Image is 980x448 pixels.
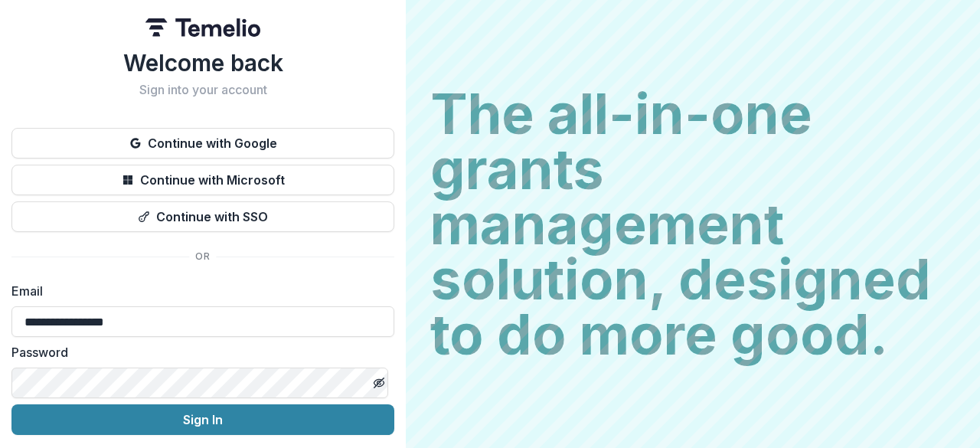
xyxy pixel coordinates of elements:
h1: Welcome back [11,49,394,77]
img: Temelio [145,18,260,37]
button: Continue with Microsoft [11,165,394,195]
label: Password [11,343,385,361]
button: Sign In [11,404,394,435]
button: Continue with SSO [11,201,394,232]
button: Toggle password visibility [367,371,391,395]
label: Email [11,282,385,300]
h2: Sign into your account [11,83,394,97]
button: Continue with Google [11,128,394,159]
